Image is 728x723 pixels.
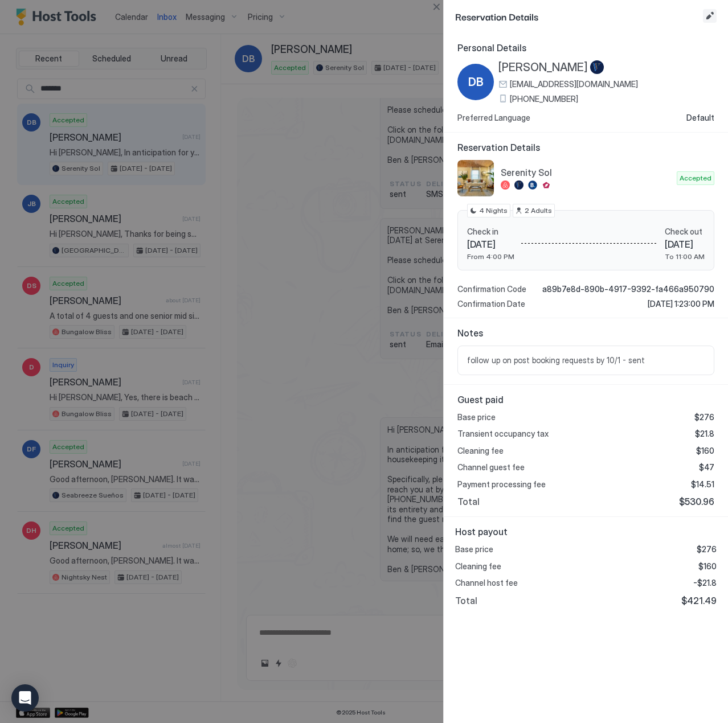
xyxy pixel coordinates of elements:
[698,561,717,572] span: $160
[703,9,717,23] button: Edit reservation
[467,227,514,237] span: Check in
[457,394,714,405] span: Guest paid
[455,595,477,606] span: Total
[693,578,717,588] span: -$21.8
[457,479,546,490] span: Payment processing fee
[680,173,711,183] span: Accepted
[457,284,526,294] span: Confirmation Code
[525,206,552,216] span: 2 Adults
[467,239,514,250] span: [DATE]
[681,595,717,606] span: $421.49
[467,355,705,365] span: follow up on post booking requests by 10/1 - sent
[498,60,588,75] span: [PERSON_NAME]
[696,446,714,456] span: $160
[691,479,714,490] span: $14.51
[457,142,714,153] span: Reservation Details
[686,113,714,123] span: Default
[11,684,39,712] div: Open Intercom Messenger
[695,429,714,439] span: $21.8
[457,42,714,54] span: Personal Details
[648,299,714,309] span: [DATE] 1:23:00 PM
[457,113,530,123] span: Preferred Language
[467,252,514,261] span: From 4:00 PM
[697,544,717,554] span: $276
[457,299,525,309] span: Confirmation Date
[457,327,714,339] span: Notes
[501,167,672,178] span: Serenity Sol
[468,73,484,91] span: DB
[455,561,501,572] span: Cleaning fee
[457,496,480,507] span: Total
[510,79,638,89] span: [EMAIL_ADDRESS][DOMAIN_NAME]
[694,412,714,422] span: $276
[455,9,701,23] span: Reservation Details
[479,206,508,216] span: 4 Nights
[457,429,549,439] span: Transient occupancy tax
[679,496,714,507] span: $530.96
[455,526,717,537] span: Host payout
[510,94,578,104] span: [PHONE_NUMBER]
[455,544,493,554] span: Base price
[457,446,504,456] span: Cleaning fee
[665,227,705,237] span: Check out
[699,462,714,473] span: $47
[457,462,525,473] span: Channel guest fee
[665,252,705,261] span: To 11:00 AM
[457,412,496,422] span: Base price
[665,239,705,250] span: [DATE]
[457,160,494,196] div: listing image
[542,284,714,294] span: a89b7e8d-890b-4917-9392-fa466a950790
[455,578,518,588] span: Channel host fee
